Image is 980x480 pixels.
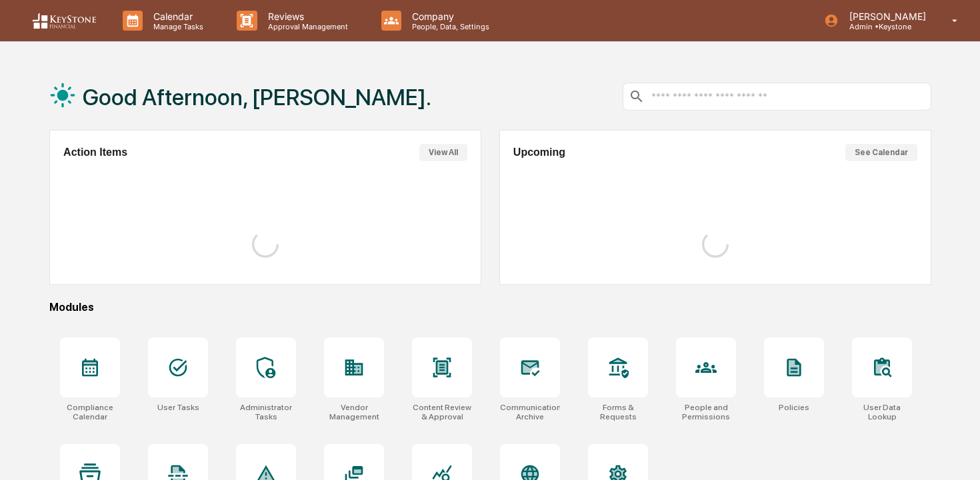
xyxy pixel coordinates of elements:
div: User Tasks [157,403,199,412]
div: Vendor Management [324,403,384,421]
div: Compliance Calendar [60,403,120,421]
div: Forms & Requests [588,403,648,421]
div: Modules [49,301,931,314]
h1: Good Afternoon, [PERSON_NAME]. [83,84,431,111]
div: User Data Lookup [852,403,912,421]
div: Content Review & Approval [412,403,472,421]
h2: Action Items [63,146,127,158]
div: Administrator Tasks [236,403,296,421]
button: View All [419,144,467,161]
p: Admin • Keystone [839,22,933,31]
p: Reviews [257,11,355,22]
button: See Calendar [845,144,917,161]
div: Communications Archive [500,403,560,421]
p: Company [401,11,496,22]
p: People, Data, Settings [401,22,496,31]
p: Calendar [143,11,210,22]
p: [PERSON_NAME] [839,11,933,22]
img: logo [32,13,96,29]
h2: Upcoming [513,146,565,158]
div: People and Permissions [676,403,736,421]
p: Manage Tasks [143,22,210,31]
div: Policies [779,403,809,412]
p: Approval Management [257,22,355,31]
